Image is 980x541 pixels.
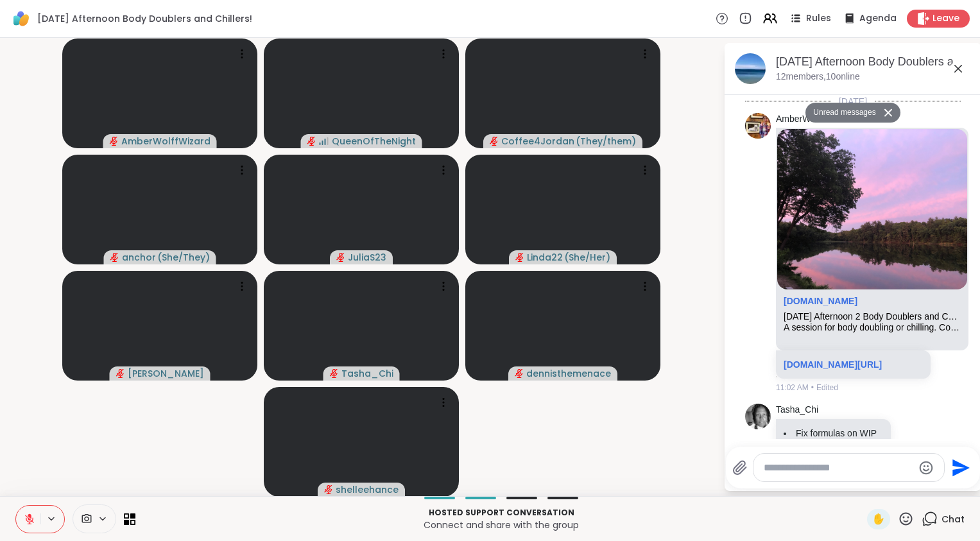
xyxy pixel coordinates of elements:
[116,369,125,378] span: audio-muted
[490,137,499,146] span: audio-muted
[776,71,860,83] p: 12 members, 10 online
[805,103,879,123] button: Unread messages
[776,54,971,70] div: [DATE] Afternoon Body Doublers and Chillers!, [DATE]
[336,483,399,496] span: shelleehance
[784,427,883,452] li: Fix formulas on WIP Invoices tab
[307,137,316,146] span: audio-muted
[330,369,339,378] span: audio-muted
[776,382,809,393] span: 11:02 AM
[945,453,974,482] button: Send
[515,369,524,378] span: audio-muted
[336,253,345,262] span: audio-muted
[784,322,961,333] div: A session for body doubling or chilling. Come work on whatever tasks you have! Just want company ...
[784,359,882,370] a: [DOMAIN_NAME][URL]
[941,513,965,526] span: Chat
[527,251,563,264] span: Linda22
[811,382,814,393] span: •
[121,135,211,148] span: AmberWolffWizard
[10,8,32,30] img: ShareWell Logomark
[576,135,636,148] span: ( They/them )
[143,507,859,519] p: Hosted support conversation
[110,253,119,262] span: audio-muted
[515,253,524,262] span: audio-muted
[122,251,156,264] span: anchor
[157,251,210,264] span: ( She/They )
[831,95,875,108] span: [DATE]
[332,135,416,148] span: QueenOfTheNight
[348,251,386,264] span: JuliaS23
[859,12,897,25] span: Agenda
[816,382,838,393] span: Edited
[143,519,859,531] p: Connect and share with the group
[806,12,831,25] span: Rules
[324,485,333,494] span: audio-muted
[37,12,252,25] span: [DATE] Afternoon Body Doublers and Chillers!
[776,113,850,126] a: AmberWolffWizard
[784,311,961,322] div: [DATE] Afternoon 2 Body Doublers and Chillers!
[128,367,204,380] span: [PERSON_NAME]
[341,367,393,380] span: Tasha_Chi
[933,12,959,25] span: Leave
[735,53,766,84] img: Monday Afternoon Body Doublers and Chillers!, Oct 06
[764,461,913,474] textarea: Type your message
[784,296,857,306] a: Attachment
[526,367,611,380] span: dennisthemenace
[777,129,967,289] img: Monday Afternoon 2 Body Doublers and Chillers!
[564,251,610,264] span: ( She/Her )
[918,460,934,476] button: Emoji picker
[776,404,818,416] a: Tasha_Chi
[110,137,119,146] span: audio-muted
[745,113,771,139] img: https://sharewell-space-live.sfo3.digitaloceanspaces.com/user-generated/9a5601ee-7e1f-42be-b53e-4...
[501,135,574,148] span: Coffee4Jordan
[872,511,885,527] span: ✋
[745,404,771,429] img: https://sharewell-space-live.sfo3.digitaloceanspaces.com/user-generated/d44ce118-e614-49f3-90b3-4...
